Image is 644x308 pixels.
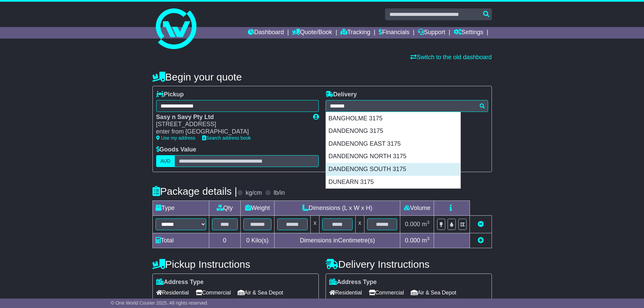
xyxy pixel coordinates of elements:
[152,233,209,248] td: Total
[202,135,251,141] a: Search address book
[156,155,175,167] label: AUD
[209,200,240,215] td: Qty
[405,237,420,244] span: 0.000
[273,189,285,197] label: lb/in
[248,27,284,39] a: Dashboard
[209,233,240,248] td: 0
[111,300,209,306] span: © One World Courier 2025. All rights reserved.
[196,287,231,298] span: Commercial
[454,27,483,39] a: Settings
[418,27,445,39] a: Support
[427,220,430,225] sup: 3
[156,135,195,141] a: Use my address
[240,200,275,215] td: Weight
[411,287,456,298] span: Air & Sea Depot
[152,200,209,215] td: Type
[326,176,460,189] div: DUNEARN 3175
[422,237,430,244] span: m
[422,221,430,228] span: m
[240,233,275,248] td: Kilo(s)
[326,150,460,163] div: DANDENONG NORTH 3175
[400,200,434,215] td: Volume
[326,163,460,176] div: DANDENONG SOUTH 3175
[329,279,377,286] label: Address Type
[246,237,249,244] span: 0
[405,221,420,228] span: 0.000
[410,54,492,61] a: Switch to the old dashboard
[152,186,237,197] h4: Package details |
[326,91,357,98] label: Delivery
[152,71,492,82] h4: Begin your quote
[156,146,196,153] label: Goods Value
[292,27,332,39] a: Quote/Book
[369,287,404,298] span: Commercial
[156,114,306,121] div: Sasy n Savy Pty Ltd
[156,287,189,298] span: Residential
[156,91,184,98] label: Pickup
[156,128,306,136] div: enter from [GEOGRAPHIC_DATA]
[238,287,283,298] span: Air & Sea Depot
[355,215,364,233] td: x
[275,200,400,215] td: Dimensions (L x W x H)
[427,236,430,241] sup: 3
[379,27,409,39] a: Financials
[478,221,484,228] a: Remove this item
[311,215,319,233] td: x
[152,259,319,270] h4: Pickup Instructions
[156,121,306,128] div: [STREET_ADDRESS]
[326,125,460,138] div: DANDENONG 3175
[275,233,400,248] td: Dimensions in Centimetre(s)
[245,189,262,197] label: kg/cm
[329,287,362,298] span: Residential
[156,279,204,286] label: Address Type
[478,237,484,244] a: Add new item
[326,112,460,125] div: BANGHOLME 3175
[340,27,370,39] a: Tracking
[326,259,492,270] h4: Delivery Instructions
[326,138,460,150] div: DANDENONG EAST 3175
